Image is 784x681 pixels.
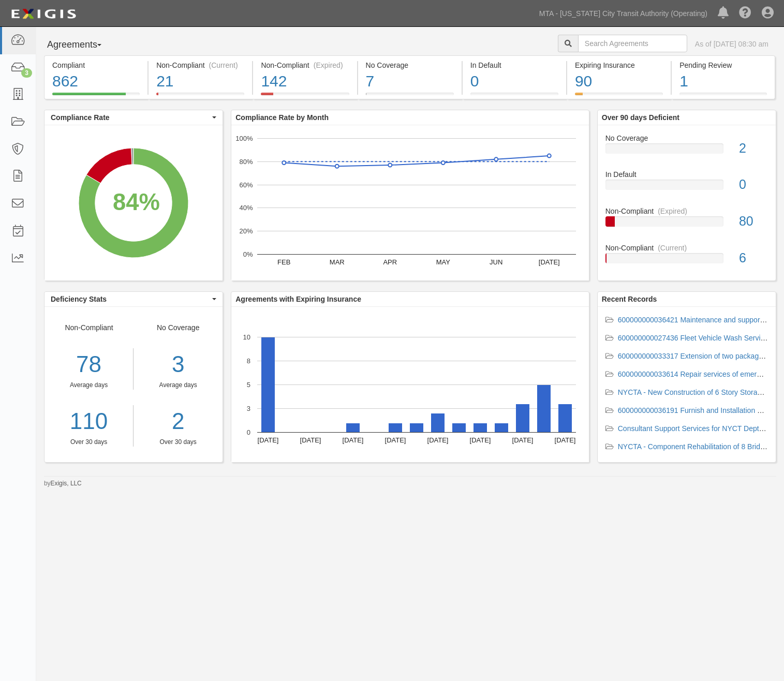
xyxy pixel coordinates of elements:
[679,70,767,93] div: 1
[261,60,349,70] div: Non-Compliant (Expired)
[598,133,776,143] div: No Coverage
[45,125,223,280] svg: A chart.
[209,60,238,70] div: (Current)
[51,294,210,304] span: Deficiency Stats
[470,60,558,70] div: In Default
[366,70,454,93] div: 7
[567,93,671,101] a: Expiring Insurance90
[605,169,768,206] a: In Default0
[45,292,223,306] button: Deficiency Stats
[258,436,279,444] text: [DATE]
[134,322,223,447] div: No Coverage
[240,204,253,212] text: 40%
[247,405,250,412] text: 3
[695,39,768,49] div: As of [DATE] 08:30 am
[156,60,244,70] div: Non-Compliant (Current)
[598,243,776,253] div: Non-Compliant
[731,249,776,268] div: 6
[51,480,82,487] a: Exigis, LLC
[141,438,215,447] div: Over 30 days
[141,348,215,381] div: 3
[156,70,244,93] div: 21
[470,70,558,93] div: 0
[231,307,589,462] svg: A chart.
[602,113,679,122] b: Over 90 days Deficient
[44,35,122,55] button: Agreements
[658,206,687,216] div: (Expired)
[427,436,449,444] text: [DATE]
[243,333,250,341] text: 10
[602,295,657,303] b: Recent Records
[436,258,451,266] text: MAY
[113,185,160,219] div: 84%
[490,258,502,266] text: JUN
[240,158,253,166] text: 80%
[51,112,210,123] span: Compliance Rate
[578,35,687,52] input: Search Agreements
[231,125,589,280] svg: A chart.
[605,243,768,272] a: Non-Compliant(Current)6
[240,181,253,188] text: 60%
[605,133,768,170] a: No Coverage2
[52,60,140,70] div: Compliant
[539,258,560,266] text: [DATE]
[463,93,566,101] a: In Default0
[534,3,713,24] a: MTA - [US_STATE] City Transit Authority (Operating)
[45,381,133,390] div: Average days
[45,110,223,125] button: Compliance Rate
[8,5,79,23] img: Logo
[253,93,357,101] a: Non-Compliant(Expired)142
[343,436,364,444] text: [DATE]
[555,436,576,444] text: [DATE]
[512,436,534,444] text: [DATE]
[21,68,32,78] div: 3
[277,258,290,266] text: FEB
[149,93,252,101] a: Non-Compliant(Current)21
[575,70,663,93] div: 90
[366,60,454,70] div: No Coverage
[383,258,397,266] text: APR
[52,70,140,93] div: 862
[679,60,767,70] div: Pending Review
[731,212,776,231] div: 80
[731,139,776,158] div: 2
[235,113,329,122] b: Compliance Rate by Month
[575,60,663,70] div: Expiring Insurance
[141,405,215,438] a: 2
[358,93,462,101] a: No Coverage7
[261,70,349,93] div: 142
[314,60,343,70] div: (Expired)
[247,381,250,389] text: 5
[247,357,250,365] text: 8
[300,436,321,444] text: [DATE]
[45,348,133,381] div: 78
[141,381,215,390] div: Average days
[236,135,254,142] text: 100%
[731,175,776,194] div: 0
[470,436,491,444] text: [DATE]
[385,436,406,444] text: [DATE]
[45,405,133,438] a: 110
[330,258,345,266] text: MAR
[605,206,768,243] a: Non-Compliant(Expired)80
[598,206,776,216] div: Non-Compliant
[739,7,751,20] i: Help Center - Complianz
[44,479,82,488] small: by
[247,428,250,436] text: 0
[45,438,133,447] div: Over 30 days
[658,243,687,253] div: (Current)
[240,227,253,235] text: 20%
[598,169,776,180] div: In Default
[243,250,253,258] text: 0%
[235,295,361,303] b: Agreements with Expiring Insurance
[45,322,134,447] div: Non-Compliant
[672,93,775,101] a: Pending Review1
[44,93,147,101] a: Compliant862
